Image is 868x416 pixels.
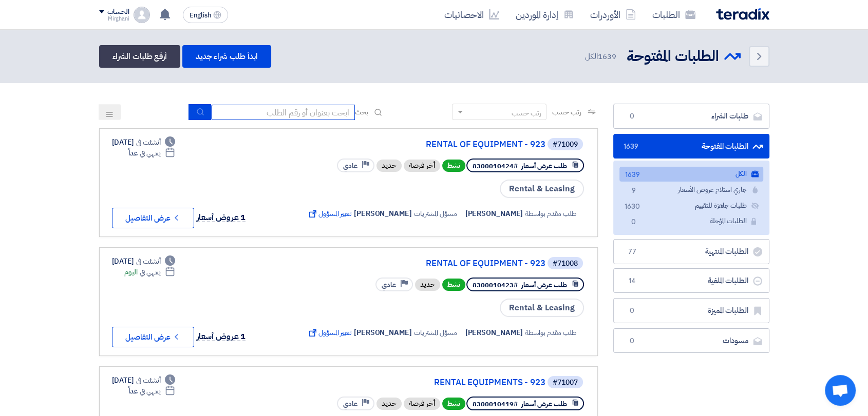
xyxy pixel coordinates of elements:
[613,268,769,293] a: الطلبات الملغية14
[136,375,161,386] span: أنشئت في
[343,161,357,171] span: عادي
[626,336,638,346] span: 0
[140,148,161,159] span: ينتهي في
[825,375,856,406] a: Open chat
[436,3,507,27] a: الاحصائيات
[99,16,129,22] div: Mirghani
[585,51,618,63] span: الكل
[414,327,457,338] span: مسؤل المشتريات
[613,328,769,353] a: مسودات0
[619,214,763,229] a: الطلبات المؤجلة
[340,378,545,387] a: RENTAL EQUIPMENTS - 923
[552,107,581,117] span: رتب حسب
[613,104,769,129] a: طلبات الشراء0
[112,375,176,386] div: [DATE]
[197,211,246,224] span: 1 عروض أسعار
[136,256,161,267] span: أنشئت في
[465,327,523,338] span: [PERSON_NAME]
[211,105,355,120] input: ابحث بعنوان أو رقم الطلب
[716,8,769,20] img: Teradix logo
[404,398,440,410] div: أخر فرصة
[521,399,567,409] span: طلب عرض أسعار
[500,180,584,198] span: Rental & Leasing
[442,279,465,291] span: نشط
[307,208,352,219] span: تغيير المسؤول
[190,12,211,19] span: English
[626,111,638,122] span: 0
[553,260,578,267] div: #71008
[354,208,412,219] span: [PERSON_NAME]
[465,208,523,219] span: [PERSON_NAME]
[124,267,175,278] div: اليوم
[473,399,518,409] span: #8300010419
[598,51,616,62] span: 1639
[197,330,246,343] span: 1 عروض أسعار
[525,327,577,338] span: طلب مقدم بواسطة
[613,298,769,323] a: الطلبات المميزة0
[500,299,584,317] span: Rental & Leasing
[628,202,640,212] span: 1630
[112,327,194,347] button: عرض التفاصيل
[525,208,577,219] span: طلب مقدم بواسطة
[382,280,396,290] span: عادي
[644,3,704,27] a: الطلبات
[626,142,638,152] span: 1639
[628,170,640,181] span: 1639
[355,107,368,117] span: بحث
[442,398,465,410] span: نشط
[511,108,541,118] div: رتب حسب
[404,160,440,172] div: أخر فرصة
[376,160,402,172] div: جديد
[140,386,161,397] span: ينتهي في
[626,276,638,286] span: 14
[112,137,176,148] div: [DATE]
[626,247,638,257] span: 77
[619,167,763,182] a: الكل
[307,327,352,338] span: تغيير المسؤول
[343,399,357,409] span: عادي
[442,160,465,172] span: نشط
[619,183,763,197] a: جاري استلام عروض الأسعار
[507,3,582,27] a: إدارة الموردين
[628,217,640,228] span: 0
[627,47,719,67] h2: الطلبات المفتوحة
[340,140,545,149] a: RENTAL OF EQUIPMENT - 923
[134,7,150,23] img: profile_test.png
[613,239,769,264] a: الطلبات المنتهية77
[628,186,640,196] span: 9
[619,199,763,213] a: طلبات جاهزة للتقييم
[107,8,129,16] div: الحساب
[626,306,638,316] span: 0
[473,161,518,171] span: #8300010424
[521,280,567,290] span: طلب عرض أسعار
[182,45,271,68] a: ابدأ طلب شراء جديد
[99,45,180,68] a: أرفع طلبات الشراء
[128,386,175,397] div: غداً
[553,141,578,148] div: #71009
[582,3,644,27] a: الأوردرات
[112,208,194,228] button: عرض التفاصيل
[553,379,578,386] div: #71007
[112,256,176,267] div: [DATE]
[354,327,412,338] span: [PERSON_NAME]
[613,134,769,159] a: الطلبات المفتوحة1639
[473,280,518,290] span: #8300010423
[140,267,161,278] span: ينتهي في
[415,279,440,291] div: جديد
[136,137,161,148] span: أنشئت في
[414,208,457,219] span: مسؤل المشتريات
[183,7,228,23] button: English
[128,148,175,159] div: غداً
[521,161,567,171] span: طلب عرض أسعار
[376,398,402,410] div: جديد
[340,259,545,268] a: RENTAL OF EQUIPMENT - 923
